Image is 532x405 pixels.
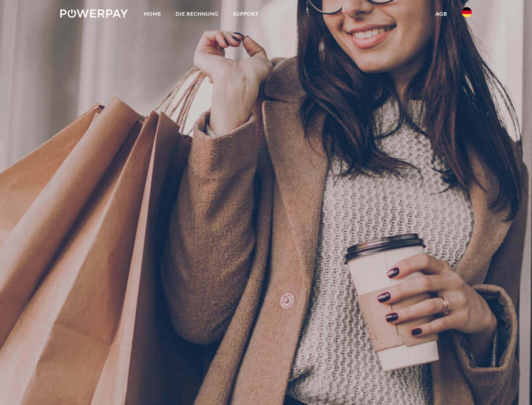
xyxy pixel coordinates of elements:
[60,9,128,18] img: logo-powerpay-white.svg
[462,7,472,17] img: de
[428,6,454,22] a: agb
[137,6,168,22] a: Home
[226,6,266,22] a: SUPPORT
[168,6,226,22] a: DIE RECHNUNG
